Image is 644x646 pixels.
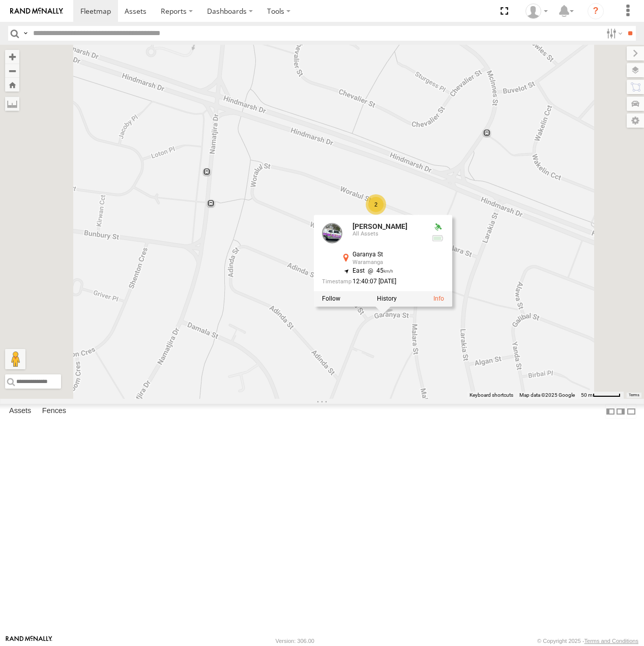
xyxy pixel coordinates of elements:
[353,223,407,231] a: [PERSON_NAME]
[602,26,624,41] label: Search Filter Options
[21,26,30,41] label: Search Query
[522,4,551,19] div: Helen Mason
[584,638,638,644] a: Terms and Conditions
[37,404,71,419] label: Fences
[616,404,626,419] label: Dock Summary Table to the Right
[581,392,593,398] span: 50 m
[4,404,36,419] label: Assets
[432,234,444,243] div: No voltage information received from this device.
[432,245,444,253] div: GSM Signal = 2
[519,392,575,398] span: Map data ©2025 Google
[470,392,513,399] button: Keyboard shortcuts
[5,97,19,111] label: Measure
[433,296,444,303] a: View Asset Details
[322,223,342,244] a: View Asset Details
[5,50,19,64] button: Zoom in
[377,296,397,303] label: View Asset History
[627,113,644,128] label: Map Settings
[366,194,386,215] div: 2
[432,223,444,231] div: Valid GPS Fix
[276,638,314,644] div: Version: 306.00
[5,64,19,78] button: Zoom out
[588,3,604,19] i: ?
[629,393,639,397] a: Terms (opens in new tab)
[605,404,616,419] label: Dock Summary Table to the Left
[322,296,340,303] label: Realtime tracking of Asset
[578,392,624,399] button: Map scale: 50 m per 51 pixels
[10,8,63,15] img: rand-logo.svg
[626,404,636,419] label: Hide Summary Table
[5,349,25,369] button: Drag Pegman onto the map to open Street View
[6,636,52,646] a: Visit our Website
[537,638,638,644] div: © Copyright 2025 -
[353,267,365,274] span: East
[322,278,424,285] div: Date/time of location update
[353,231,424,237] div: All Assets
[5,78,19,92] button: Zoom Home
[365,267,394,274] span: 45
[353,259,424,266] div: Waramanga
[353,252,424,258] div: Garanya St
